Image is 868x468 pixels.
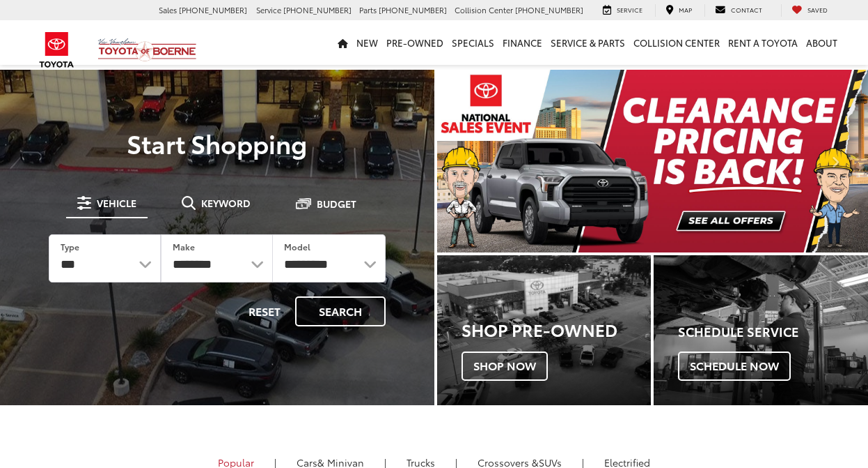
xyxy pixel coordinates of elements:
[382,20,448,65] a: Pre-Owned
[179,4,247,15] span: [PHONE_NUMBER]
[498,20,546,65] a: Finance
[678,352,791,381] span: Schedule Now
[352,20,382,65] a: New
[731,5,762,14] span: Contact
[437,98,502,225] button: Click to view previous picture.
[61,241,79,252] label: Type
[546,20,629,65] a: Service & Parts: Opens in a new tab
[592,4,653,17] a: Service
[455,4,513,15] span: Collision Center
[256,4,281,15] span: Service
[333,20,352,65] a: Home
[802,20,842,65] a: About
[379,4,447,15] span: [PHONE_NUMBER]
[437,255,652,405] a: Shop Pre-Owned Shop Now
[629,20,724,65] a: Collision Center
[807,5,828,14] span: Saved
[679,5,692,14] span: Map
[724,20,802,65] a: Rent a Toyota
[654,255,868,405] div: Toyota
[284,241,310,252] label: Model
[97,198,136,208] span: Vehicle
[237,296,292,326] button: Reset
[437,255,652,405] div: Toyota
[655,4,702,17] a: Map
[317,199,356,209] span: Budget
[29,129,405,157] p: Start Shopping
[359,4,377,15] span: Parts
[283,4,352,15] span: [PHONE_NUMBER]
[173,241,195,252] label: Make
[803,98,868,225] button: Click to view next picture.
[97,38,197,62] img: Vic Vaughan Toyota of Boerne
[515,4,583,15] span: [PHONE_NUMBER]
[704,4,773,17] a: Contact
[159,4,177,15] span: Sales
[654,255,868,405] a: Schedule Service Schedule Now
[31,27,83,73] img: Toyota
[461,320,652,338] h3: Shop Pre-Owned
[295,296,386,326] button: Search
[201,198,251,208] span: Keyword
[461,352,548,381] span: Shop Now
[617,5,642,14] span: Service
[448,20,498,65] a: Specials
[781,4,838,17] a: My Saved Vehicles
[678,325,868,339] h4: Schedule Service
